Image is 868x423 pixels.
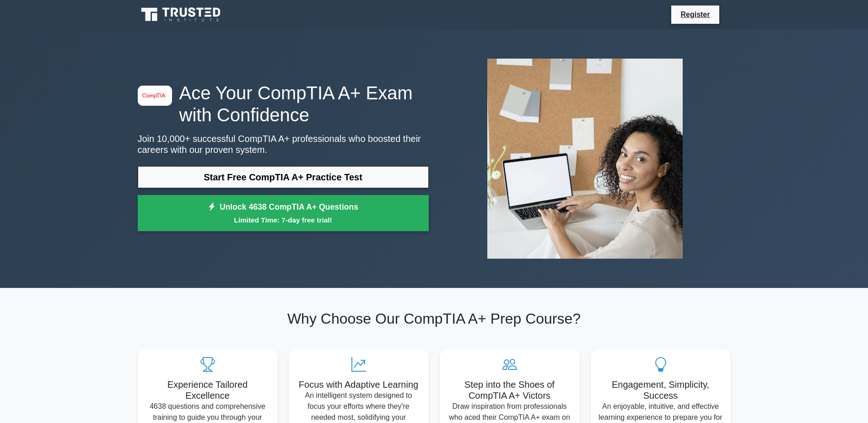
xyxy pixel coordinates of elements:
[138,310,731,327] h2: Why Choose Our CompTIA A+ Prep Course?
[145,379,270,401] h5: Experience Tailored Excellence
[138,166,429,188] a: Start Free CompTIA A+ Practice Test
[138,82,429,126] h1: Ace Your CompTIA A+ Exam with Confidence
[675,9,715,20] a: Register
[598,379,723,401] h5: Engagement, Simplicity, Success
[138,195,429,232] a: Unlock 4638 CompTIA A+ QuestionsLimited Time: 7-day free trial!
[447,379,572,401] h5: Step into the Shoes of CompTIA A+ Victors
[138,133,429,155] p: Join 10,000+ successful CompTIA A+ professionals who boosted their careers with our proven system.
[149,215,417,225] small: Limited Time: 7-day free trial!
[296,379,421,390] h5: Focus with Adaptive Learning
